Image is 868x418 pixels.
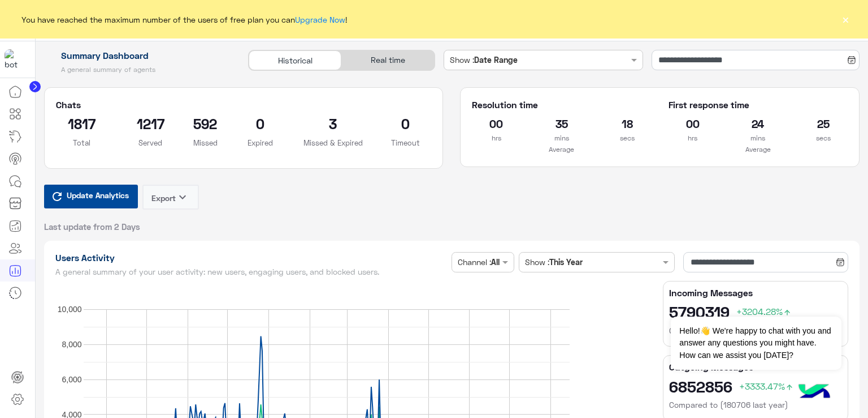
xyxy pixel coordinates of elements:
[44,221,140,232] span: Last update from 2 Days
[739,381,794,391] span: +3333.47%
[380,114,432,133] h2: 0
[669,133,717,144] p: hrs
[472,114,520,133] h2: 00
[5,49,25,70] img: 1403182699927242
[669,99,848,110] h5: First response time
[840,14,851,25] button: ×
[603,133,652,144] p: secs
[734,133,782,144] p: mins
[380,137,432,148] p: Timeout
[669,325,842,336] h6: Compared to (180706 last year)
[249,50,341,70] div: Historical
[795,373,834,412] img: hulul-logo.png
[669,287,842,298] h5: Incoming Messages
[669,377,842,395] h2: 6852856
[64,187,132,203] span: Update Analytics
[472,133,520,144] p: hrs
[341,50,434,70] div: Real time
[56,99,432,110] h5: Chats
[124,114,176,133] h2: 1217
[669,302,842,321] h2: 5790319
[124,137,176,148] p: Served
[55,267,448,276] h5: A general summary of your user activity: new users, engaging users, and blocked users.
[57,305,81,314] text: 10,000
[44,185,138,208] button: Update Analytics
[303,137,363,148] p: Missed & Expired
[44,65,236,74] h5: A general summary of agents
[303,114,363,133] h2: 3
[669,361,842,373] h5: Outgoing Messages
[671,317,841,370] span: Hello!👋 We're happy to chat with you and answer any questions you might have. How can we assist y...
[472,99,651,110] h5: Resolution time
[176,190,189,204] i: keyboard_arrow_down
[142,185,199,210] button: Exportkeyboard_arrow_down
[799,114,848,133] h2: 25
[62,340,81,349] text: 8,000
[193,137,218,148] p: Missed
[56,114,108,133] h2: 1817
[669,144,848,155] p: Average
[235,137,287,148] p: Expired
[537,114,586,133] h2: 35
[21,14,347,25] span: You have reached the maximum number of the users of free plan you can !
[669,399,842,411] h6: Compared to (180706 last year)
[734,114,782,133] h2: 24
[44,50,236,61] h1: Summary Dashboard
[603,114,652,133] h2: 18
[55,252,448,263] h1: Users Activity
[799,133,848,144] p: secs
[472,144,651,155] p: Average
[62,375,81,384] text: 6,000
[669,114,717,133] h2: 00
[193,114,218,133] h2: 592
[235,114,287,133] h2: 0
[295,15,345,24] a: Upgrade Now
[537,133,586,144] p: mins
[56,137,108,148] p: Total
